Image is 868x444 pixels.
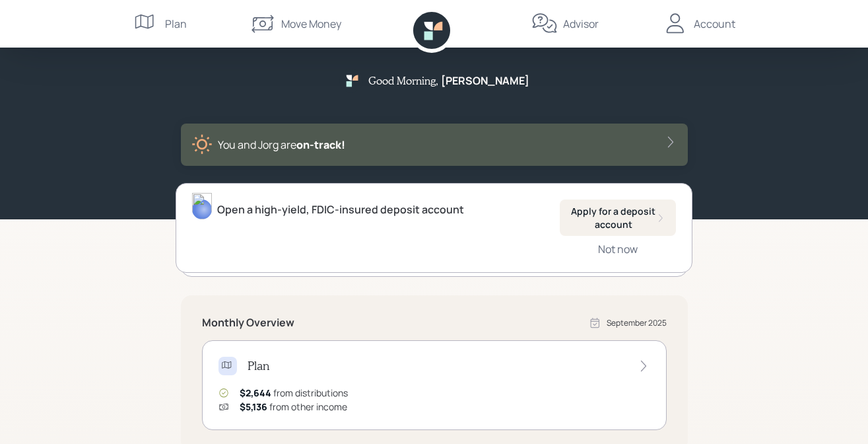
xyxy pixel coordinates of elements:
[563,16,599,32] div: Advisor
[607,317,667,329] div: September 2025
[218,137,345,153] div: You and Jorg are
[240,386,348,400] div: from distributions
[441,75,529,87] h5: [PERSON_NAME]
[240,400,267,413] span: $5,136
[240,400,347,414] div: from other income
[192,193,212,219] img: treva-nostdahl-headshot.png
[598,242,638,256] div: Not now
[165,16,187,32] div: Plan
[368,74,438,87] h5: Good Morning ,
[694,16,735,32] div: Account
[560,200,676,236] button: Apply for a deposit account
[240,387,271,399] span: $2,644
[570,205,665,231] div: Apply for a deposit account
[202,316,294,329] h5: Monthly Overview
[191,134,213,155] img: sunny-XHVQM73Q.digested.png
[296,137,345,152] span: on‑track!
[281,16,341,32] div: Move Money
[217,202,464,217] div: Open a high-yield, FDIC-insured deposit account
[248,359,269,373] h4: Plan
